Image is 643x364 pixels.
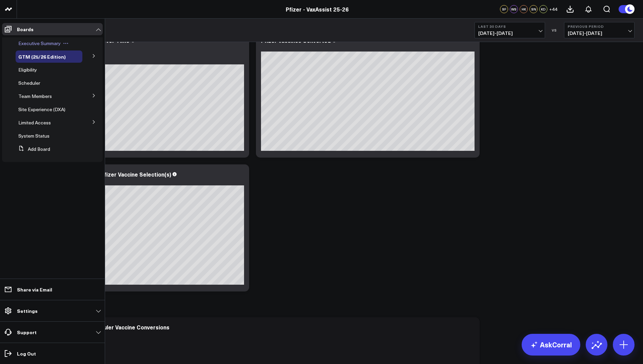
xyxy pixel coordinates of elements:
[18,133,49,139] span: System Status
[549,5,558,13] button: +44
[18,94,52,99] a: Team Members
[539,5,547,13] div: KD
[18,119,51,126] span: Limited Access
[18,107,65,112] a: Site Experience (DXA)
[18,40,61,46] span: Executive Summary
[17,287,52,292] p: Share via Email
[17,351,36,356] p: Log Out
[2,347,103,360] a: Log Out
[18,80,40,86] a: Scheduler
[18,93,52,99] span: Team Members
[17,329,37,335] p: Support
[18,41,61,46] a: Executive Summary
[18,80,40,86] span: Scheduler
[522,334,580,356] a: AskCorral
[529,5,538,13] div: SN
[18,67,37,73] a: Eligibility
[568,31,631,36] span: [DATE] - [DATE]
[18,106,65,113] span: Site Experience (DXA)
[286,5,349,13] a: Pfizer - VaxAssist 25-26
[564,22,635,38] button: Previous Period[DATE]-[DATE]
[568,24,631,28] b: Previous Period
[478,31,541,36] span: [DATE] - [DATE]
[500,5,508,13] div: SF
[478,24,541,28] b: Last 30 Days
[17,26,34,32] p: Boards
[18,133,49,139] a: System Status
[520,5,528,13] div: HK
[549,7,558,12] span: + 44
[475,22,545,38] button: Last 30 Days[DATE]-[DATE]
[17,308,38,314] p: Settings
[510,5,518,13] div: WS
[18,53,66,60] span: GTM (25/26 Edition)
[548,28,561,32] div: VS
[18,54,66,59] a: GTM (25/26 Edition)
[18,120,51,125] a: Limited Access
[31,59,244,64] div: Previous: 638
[16,143,50,155] button: Add Board
[18,66,37,73] span: Eligibility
